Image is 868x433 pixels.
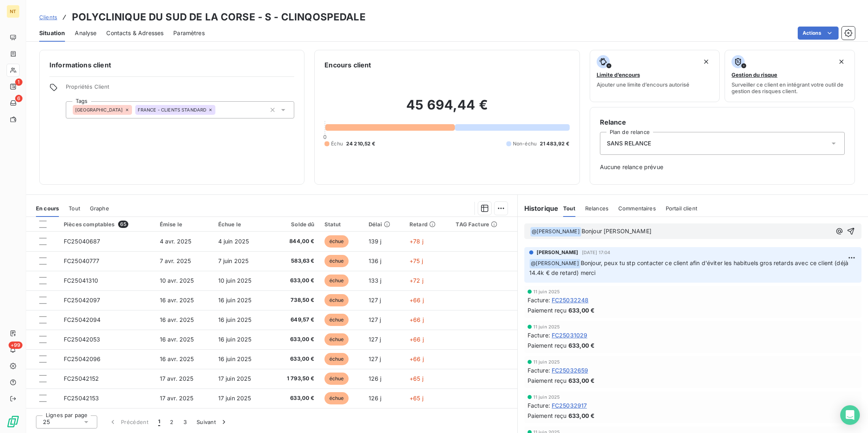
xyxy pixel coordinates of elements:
span: 127 j [369,336,381,343]
span: +99 [9,341,22,349]
span: Paiement reçu [528,306,567,315]
span: 139 j [369,238,382,245]
span: Limite d’encours [597,71,640,78]
span: 1 [158,418,160,426]
button: 3 [179,413,192,431]
span: +66 j [409,297,424,304]
span: FC25042097 [64,297,101,304]
span: Facture : [528,401,550,410]
div: Délai [369,221,400,228]
span: 16 juin 2025 [218,316,252,323]
span: Paiement reçu [528,341,567,350]
span: @ [PERSON_NAME] [530,227,581,237]
span: Bonjour, peux tu stp contacter ce client afin d'éviter les habituels gros retards avec ce client ... [529,259,850,276]
span: 11 juin 2025 [533,395,560,400]
span: 127 j [369,355,381,362]
span: 17 juin 2025 [218,395,251,402]
span: 17 avr. 2025 [160,395,194,402]
span: Paramètres [173,29,205,37]
div: Émise le [160,221,208,228]
span: échue [324,294,349,306]
h6: Relance [600,117,845,127]
span: +65 j [409,375,423,382]
span: FC25032659 [552,366,588,375]
span: échue [324,314,349,326]
span: FC25031029 [552,331,588,339]
span: +65 j [409,395,423,402]
div: Pièces comptables [64,221,150,228]
span: 10 avr. 2025 [160,277,194,284]
span: 633,00 € [568,376,595,385]
span: @ [PERSON_NAME] [530,259,580,268]
button: Limite d’encoursAjouter une limite d’encours autorisé [590,50,720,102]
button: 1 [153,413,165,431]
span: Surveiller ce client en intégrant votre outil de gestion des risques client. [732,81,848,94]
img: Logo LeanPay [7,415,20,428]
span: 1 793,50 € [275,375,314,383]
div: Statut [324,221,359,228]
span: 844,00 € [275,237,314,246]
span: 24 210,52 € [346,140,376,147]
span: 7 juin 2025 [218,257,249,264]
span: FC25042053 [64,336,101,343]
span: FC25042096 [64,355,101,362]
span: Graphe [90,205,109,212]
span: 21 483,92 € [540,140,570,147]
span: 11 juin 2025 [533,324,560,329]
span: 16 avr. 2025 [160,355,194,362]
span: 633,00 € [275,355,314,363]
span: 16 avr. 2025 [160,336,194,343]
span: 6 [15,95,22,102]
button: Actions [798,27,839,40]
span: Tout [69,205,80,212]
span: Propriétés Client [66,83,294,95]
a: Clients [39,13,57,21]
span: [PERSON_NAME] [537,249,579,256]
span: Non-échu [513,140,537,147]
button: Gestion du risqueSurveiller ce client en intégrant votre outil de gestion des risques client. [725,50,855,102]
span: Échu [331,140,343,147]
span: échue [324,392,349,404]
span: échue [324,275,349,287]
span: Facture : [528,296,550,304]
span: Paiement reçu [528,411,567,420]
span: +72 j [409,277,423,284]
span: échue [324,333,349,346]
span: FC25032917 [552,401,587,410]
span: 633,00 € [568,306,595,315]
span: FC25032248 [552,296,589,304]
span: Facture : [528,331,550,339]
span: FRANCE - CLIENTS STANDARD [138,107,207,112]
span: 633,00 € [568,341,595,350]
span: 649,57 € [275,316,314,324]
button: Précédent [104,413,153,431]
div: Échue le [218,221,266,228]
span: Facture : [528,366,550,375]
span: 136 j [369,257,382,264]
span: [GEOGRAPHIC_DATA] [75,107,123,112]
span: Gestion du risque [732,71,777,78]
span: 16 avr. 2025 [160,316,194,323]
span: 16 avr. 2025 [160,297,194,304]
span: échue [324,373,349,385]
span: 633,00 € [275,335,314,344]
h6: Historique [518,203,559,213]
span: 11 juin 2025 [533,289,560,294]
div: Solde dû [275,221,314,228]
button: Suivant [192,413,233,431]
span: +66 j [409,336,424,343]
span: échue [324,255,349,267]
span: 738,50 € [275,296,314,304]
div: Retard [409,221,446,228]
span: Analyse [75,29,96,37]
span: 65 [118,221,128,228]
h6: Informations client [49,60,294,70]
span: FC25042153 [64,395,99,402]
span: échue [324,235,349,248]
span: +66 j [409,316,424,323]
span: 126 j [369,395,382,402]
span: 126 j [369,375,382,382]
span: 16 juin 2025 [218,336,252,343]
span: Tout [563,205,575,212]
span: FC25042094 [64,316,101,323]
